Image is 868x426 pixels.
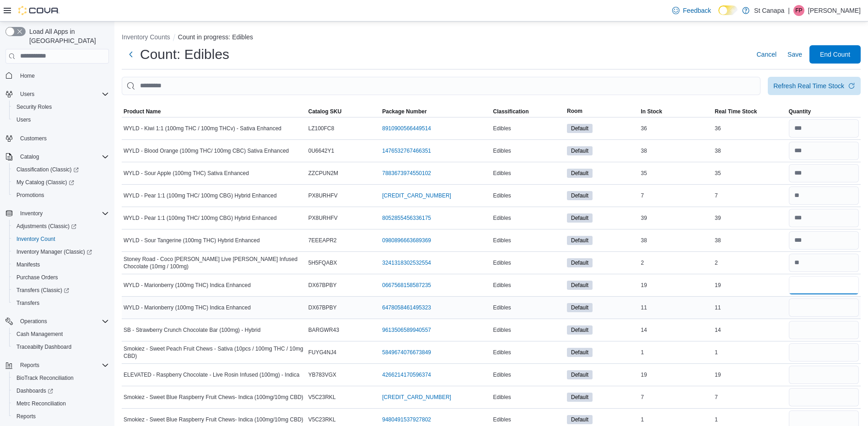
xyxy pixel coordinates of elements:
span: WYLD - Pear 1:1 (100mg THC/ 100mg CBG) Hybrid Enhanced [124,214,277,222]
div: 11 [639,302,713,313]
span: FUYG4NJ4 [308,349,336,356]
a: Adjustments (Classic) [13,221,80,232]
span: Traceabilty Dashboard [16,343,71,351]
span: Default [567,303,593,312]
span: End Count [820,50,850,59]
span: FP [795,5,802,16]
span: Operations [16,316,109,327]
span: Promotions [13,190,109,201]
span: Edibles [493,416,511,423]
div: Refresh Real Time Stock [773,81,844,91]
a: Customers [16,133,50,144]
a: Users [13,114,34,125]
span: Smokiez - Sweet Blue Raspberry Fruit Chews- Indica (100mg/10mg CBD) [124,394,303,401]
span: Edibles [493,326,511,334]
p: [PERSON_NAME] [808,5,861,16]
a: 8052855456336175 [382,214,431,222]
span: Inventory Manager (Classic) [13,246,109,257]
button: Users [9,113,113,126]
a: 3241318302532554 [382,259,431,266]
a: Inventory Count [13,234,59,245]
button: Inventory Count [9,233,113,245]
span: Catalog [16,151,109,162]
span: Dashboards [16,387,53,394]
span: In Stock [641,108,663,115]
span: Classification [493,108,529,115]
span: Reports [13,411,109,422]
span: Edibles [493,349,511,356]
div: 1 [713,347,787,358]
div: 19 [639,280,713,291]
span: YB783VGX [308,371,336,378]
div: 38 [713,235,787,246]
button: Package Number [380,106,491,117]
div: 35 [639,168,713,179]
span: 7EEEAPR2 [308,237,337,244]
div: 2 [639,257,713,268]
span: Default [567,258,593,267]
span: WYLD - Pear 1:1 (100mg THC/ 100mg CBG) Hybrid Enhanced [124,192,277,199]
a: 0980896663689369 [382,237,431,244]
span: Customers [16,133,109,144]
button: Count in progress: Edibles [178,33,253,41]
button: Operations [16,316,51,327]
span: Edibles [493,259,511,266]
div: 11 [713,302,787,313]
button: Inventory Counts [122,33,170,41]
a: Home [16,70,38,81]
span: Default [571,259,588,267]
span: WYLD - Blood Orange (100mg THC/ 100mg CBC) Sativa Enhanced [124,147,289,154]
a: 9613506589940557 [382,326,431,334]
input: Dark Mode [718,5,738,15]
a: Adjustments (Classic) [9,220,113,233]
span: Classification (Classic) [13,164,109,175]
span: Smokiez - Sweet Blue Raspberry Fruit Chews- Indica (100mg/10mg CBD) [124,416,303,423]
span: Cash Management [13,329,109,340]
span: Default [571,371,588,379]
span: Inventory [20,210,43,217]
button: Operations [2,315,113,328]
a: [CREDIT_CARD_NUMBER] [382,192,451,199]
span: Purchase Orders [13,272,109,283]
span: Default [567,348,593,357]
span: WYLD - Marionberry (100mg THC) Indica Enhanced [124,304,251,311]
span: My Catalog (Classic) [16,179,74,186]
button: Reports [9,410,113,423]
span: Traceabilty Dashboard [13,341,109,352]
div: 38 [713,145,787,156]
span: Default [567,169,593,178]
a: 9480491537927802 [382,416,431,423]
span: Default [571,304,588,312]
span: Default [567,124,593,133]
span: BioTrack Reconciliation [16,374,74,382]
button: Reports [16,360,43,371]
span: Default [567,191,593,200]
span: Cash Management [16,330,63,338]
span: Smokiez - Sweet Peach Fruit Chews - Sativa (10pcs / 100mg THC / 10mg CBD) [124,345,305,360]
span: Default [571,192,588,200]
a: Classification (Classic) [13,164,82,175]
span: DX67BPBY [308,304,337,311]
a: Reports [13,411,39,422]
div: 1 [639,347,713,358]
a: 5849674076673849 [382,349,431,356]
button: Catalog [2,150,113,163]
a: Transfers (Classic) [13,285,73,296]
span: Classification (Classic) [16,166,79,173]
button: End Count [809,45,861,64]
span: Transfers [16,299,39,307]
span: Default [571,348,588,357]
span: Catalog [20,153,39,160]
span: Edibles [493,147,511,154]
span: Default [571,393,588,401]
span: Inventory Manager (Classic) [16,248,92,256]
a: Feedback [669,1,715,20]
span: BARGWR43 [308,326,339,334]
span: Edibles [493,170,511,177]
button: Users [2,88,113,101]
div: Felix Palmer [793,5,804,16]
span: Load All Apps in [GEOGRAPHIC_DATA] [26,27,109,45]
span: Inventory Count [16,235,55,243]
button: Manifests [9,258,113,271]
span: Home [20,72,35,80]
